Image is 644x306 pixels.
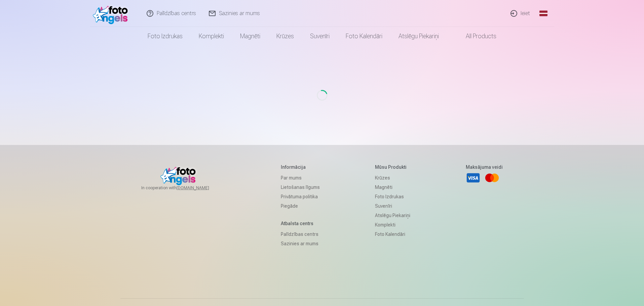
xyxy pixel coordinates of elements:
a: Lietošanas līgums [281,183,320,192]
a: Foto izdrukas [140,27,191,46]
a: Atslēgu piekariņi [390,27,447,46]
a: Foto izdrukas [375,192,410,201]
a: Magnēti [375,183,410,192]
a: Suvenīri [375,201,410,211]
a: All products [447,27,504,46]
h5: Maksājuma veidi [466,164,503,170]
a: Krūzes [268,27,302,46]
a: Suvenīri [302,27,338,46]
a: Foto kalendāri [338,27,390,46]
h5: Mūsu produkti [375,164,410,170]
a: Magnēti [232,27,268,46]
h5: Informācija [281,164,320,170]
a: Komplekti [191,27,232,46]
a: [DOMAIN_NAME] [177,185,225,191]
a: Foto kalendāri [375,229,410,239]
span: In cooperation with [141,185,225,191]
a: Krūzes [375,173,410,183]
a: Palīdzības centrs [281,229,320,239]
img: /fa1 [93,3,131,24]
a: Piegāde [281,201,320,211]
a: Mastercard [485,170,499,185]
a: Par mums [281,173,320,183]
a: Komplekti [375,220,410,229]
h5: Atbalsta centrs [281,220,320,227]
a: Privātuma politika [281,192,320,201]
a: Sazinies ar mums [281,239,320,248]
a: Visa [466,170,481,185]
a: Atslēgu piekariņi [375,211,410,220]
